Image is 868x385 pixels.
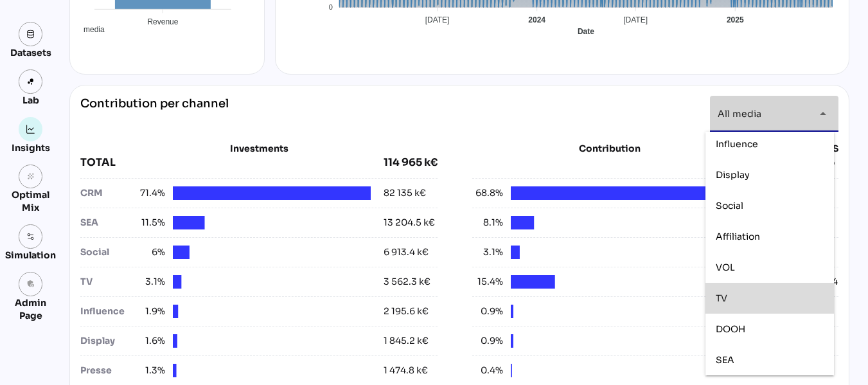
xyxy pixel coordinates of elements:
[815,106,831,121] i: arrow_drop_down
[384,246,429,259] div: 6 913.4 k€
[80,364,134,377] div: Presse
[134,275,165,289] span: 3.1%
[716,262,735,273] span: VOL
[74,25,105,34] span: media
[384,275,430,289] div: 3 562.3 k€
[80,186,134,200] div: CRM
[716,292,727,304] span: TV
[384,364,428,377] div: 1 474.8 k€
[134,364,165,377] span: 1.3%
[26,232,35,241] img: settings.svg
[5,249,56,262] div: Simulation
[472,364,503,377] span: 0.4%
[328,3,332,11] tspan: 0
[528,15,545,24] tspan: 2024
[472,334,503,348] span: 0.9%
[10,46,51,59] div: Datasets
[472,186,503,200] span: 68.8%
[80,275,134,289] div: TV
[80,305,134,318] div: Influence
[26,125,35,134] img: graph.svg
[384,155,438,170] div: 114 965 k€
[716,200,743,211] span: Social
[472,216,503,229] span: 8.1%
[26,77,35,86] img: lab.svg
[80,96,229,132] div: Contribution per channel
[134,305,165,318] span: 1.9%
[716,354,734,366] span: SEA
[384,334,429,348] div: 1 845.2 k€
[726,15,743,24] tspan: 2025
[134,246,165,259] span: 6%
[5,296,56,322] div: Admin Page
[716,231,760,242] span: Affiliation
[472,246,503,259] span: 3.1%
[17,94,45,107] div: Lab
[134,186,165,200] span: 71.4%
[80,155,384,170] div: TOTAL
[80,142,438,155] div: Investments
[472,305,503,318] span: 0.9%
[716,323,745,335] span: DOOH
[472,275,503,289] span: 15.4%
[80,216,134,229] div: SEA
[504,142,714,155] div: Contribution
[716,138,758,150] span: Influence
[384,305,429,318] div: 2 195.6 k€
[80,246,134,259] div: Social
[12,141,50,154] div: Insights
[577,27,594,36] text: Date
[623,15,648,24] tspan: [DATE]
[425,15,449,24] tspan: [DATE]
[147,17,178,26] tspan: Revenue
[384,186,426,200] div: 82 135 k€
[134,216,165,229] span: 11.5%
[26,30,35,39] img: data.svg
[26,280,35,289] i: admin_panel_settings
[26,172,35,181] i: grain
[134,334,165,348] span: 1.6%
[384,216,435,229] div: 13 204.5 k€
[5,188,56,214] div: Optimal Mix
[718,108,761,120] span: All media
[716,169,750,181] span: Display
[80,334,134,348] div: Display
